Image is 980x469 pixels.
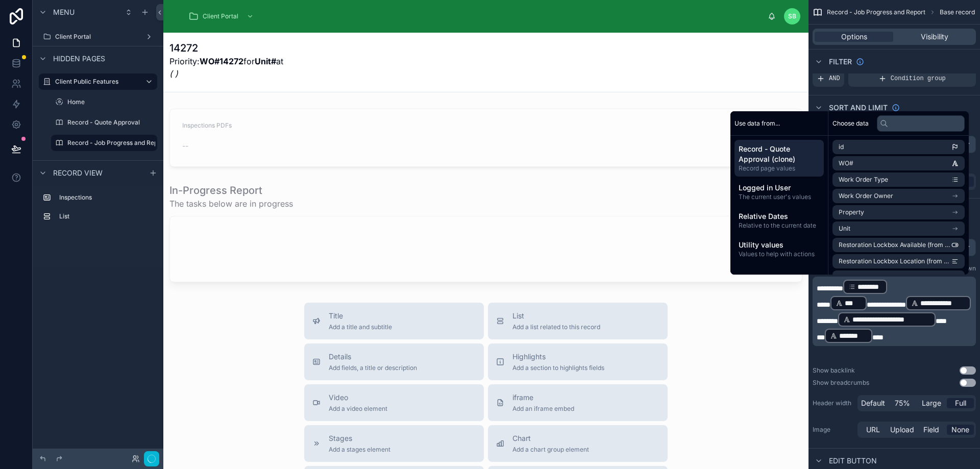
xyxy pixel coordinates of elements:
[829,75,840,83] span: AND
[51,135,157,151] a: Record - Job Progress and Report
[55,78,137,86] label: Client Public Features
[922,398,941,408] span: Large
[829,103,888,113] span: Sort And Limit
[734,119,780,128] span: Use data from...
[304,343,484,380] button: DetailsAdd fields, a title or description
[739,221,820,230] span: Relative to the current date
[739,164,820,172] span: Record page values
[329,311,392,321] span: Title
[895,398,910,408] span: 75%
[739,193,820,201] span: The current user's values
[891,75,946,83] span: Condition group
[304,303,484,339] button: TitleAdd a title and subtitle
[512,323,600,331] span: Add a list related to this record
[813,379,869,387] div: Show breadcrumbs
[739,183,820,193] span: Logged in User
[813,399,853,407] label: Header width
[813,277,976,346] div: scrollable content
[829,57,852,67] span: Filter
[53,7,75,17] span: Menu
[39,29,157,45] a: Client Portal
[730,136,828,266] div: scrollable content
[739,250,820,258] span: Values to help with actions
[55,33,141,41] label: Client Portal
[203,12,238,20] span: Client Portal
[861,398,885,408] span: Default
[329,323,392,331] span: Add a title and subtitle
[739,240,820,250] span: Utility values
[169,68,178,79] em: ( )
[329,352,417,362] span: Details
[200,56,243,66] strong: WO#14272
[512,433,589,443] span: Chart
[488,343,668,380] button: HighlightsAdd a section to highlights fields
[841,32,867,42] span: Options
[951,425,969,435] span: None
[940,8,975,16] span: Base record
[512,405,574,413] span: Add an iframe embed
[255,56,276,66] strong: Unit#
[488,303,668,339] button: ListAdd a list related to this record
[169,41,283,55] h1: 14272
[921,32,948,42] span: Visibility
[329,446,390,454] span: Add a stages element
[955,398,966,408] span: Full
[67,139,166,147] label: Record - Job Progress and Report
[53,54,105,64] span: Hidden pages
[329,392,387,403] span: Video
[923,425,939,435] span: Field
[813,426,853,434] label: Image
[67,118,155,127] label: Record - Quote Approval
[329,364,417,372] span: Add fields, a title or description
[512,364,604,372] span: Add a section to highlights fields
[329,433,390,443] span: Stages
[488,384,668,421] button: iframeAdd an iframe embed
[59,212,153,220] label: List
[169,55,283,80] p: Priority: for at
[788,12,796,20] span: SB
[512,392,574,403] span: iframe
[51,114,157,131] a: Record - Quote Approval
[813,366,855,375] div: Show backlink
[171,16,172,17] img: App logo
[739,144,820,164] span: Record - Quote Approval (clone)
[866,425,880,435] span: URL
[739,211,820,221] span: Relative Dates
[185,7,259,26] a: Client Portal
[53,168,103,178] span: Record view
[827,8,925,16] span: Record - Job Progress and Report
[512,446,589,454] span: Add a chart group element
[304,384,484,421] button: VideoAdd a video element
[488,425,668,462] button: ChartAdd a chart group element
[59,193,153,202] label: Inspections
[180,5,768,28] div: scrollable content
[51,94,157,110] a: Home
[890,425,914,435] span: Upload
[329,405,387,413] span: Add a video element
[512,352,604,362] span: Highlights
[33,185,163,235] div: scrollable content
[304,425,484,462] button: StagesAdd a stages element
[832,119,869,128] span: Choose data
[512,311,600,321] span: List
[67,98,155,106] label: Home
[39,73,157,90] a: Client Public Features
